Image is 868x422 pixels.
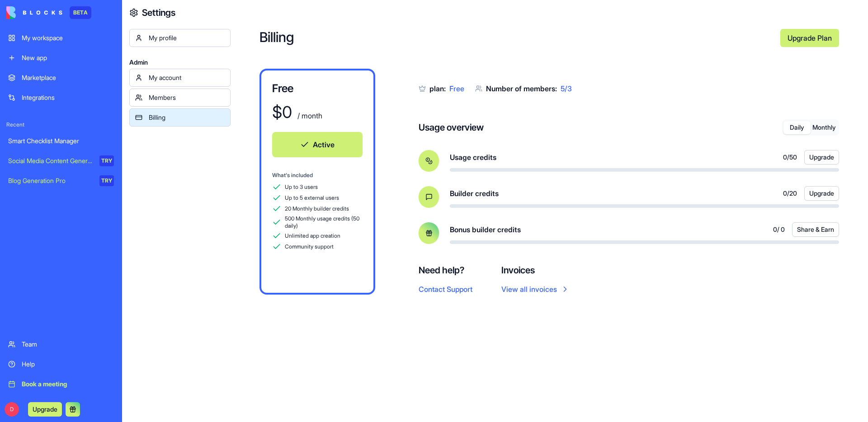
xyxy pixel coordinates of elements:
[70,6,91,19] div: BETA
[419,264,472,277] h4: Need help?
[149,113,225,122] div: Billing
[129,58,231,67] span: Admin
[129,108,231,127] a: Billing
[450,224,521,235] span: Bonus builder credits
[285,194,339,202] span: Up to 5 external users
[8,176,93,185] div: Blog Generation Pro
[28,402,62,417] button: Upgrade
[3,69,119,87] a: Marketplace
[501,264,570,277] h4: Invoices
[783,189,797,198] span: 0 / 20
[3,375,119,393] a: Book a meeting
[149,93,225,102] div: Members
[22,73,114,82] div: Marketplace
[285,243,334,250] span: Community support
[6,6,62,19] img: logo
[561,84,572,93] span: 5 / 3
[486,84,557,93] span: Number of members:
[285,205,349,212] span: 20 Monthly builder credits
[419,121,484,134] h4: Usage overview
[3,355,119,373] a: Help
[285,232,340,239] span: Unlimited app creation
[3,121,119,128] span: Recent
[22,360,114,369] div: Help
[272,132,363,157] button: Active
[99,175,114,186] div: TRY
[22,93,114,102] div: Integrations
[8,156,93,165] div: Social Media Content Generator
[3,89,119,107] a: Integrations
[783,121,811,134] button: Daily
[783,153,797,162] span: 0 / 50
[22,53,114,62] div: New app
[804,186,839,201] button: Upgrade
[773,225,785,234] span: 0 / 0
[22,340,114,349] div: Team
[129,29,231,47] a: My profile
[272,172,363,179] div: What's included
[501,284,570,295] a: View all invoices
[272,81,363,96] h3: Free
[811,121,838,134] button: Monthly
[129,89,231,107] a: Members
[272,103,292,121] div: $ 0
[259,69,375,295] a: Free$0 / monthActiveWhat's includedUp to 3 usersUp to 5 external users20 Monthly builder credits5...
[3,49,119,67] a: New app
[149,73,225,82] div: My account
[804,150,839,164] button: Upgrade
[285,215,363,230] span: 500 Monthly usage credits (50 daily)
[8,136,114,145] div: Smart Checklist Manager
[3,29,119,47] a: My workspace
[3,132,119,150] a: Smart Checklist Manager
[99,155,114,166] div: TRY
[419,284,472,295] button: Contact Support
[3,172,119,190] a: Blog Generation ProTRY
[450,188,499,199] span: Builder credits
[285,183,318,191] span: Up to 3 users
[450,152,496,163] span: Usage credits
[3,152,119,170] a: Social Media Content GeneratorTRY
[6,6,91,19] a: BETA
[28,404,62,413] a: Upgrade
[22,33,114,42] div: My workspace
[296,110,322,121] div: / month
[129,69,231,87] a: My account
[142,6,175,19] h4: Settings
[259,29,773,47] h2: Billing
[449,84,464,93] span: Free
[5,402,19,417] span: D
[22,380,114,389] div: Book a meeting
[792,222,839,237] button: Share & Earn
[429,84,446,93] span: plan:
[780,29,839,47] a: Upgrade Plan
[3,335,119,353] a: Team
[149,33,225,42] div: My profile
